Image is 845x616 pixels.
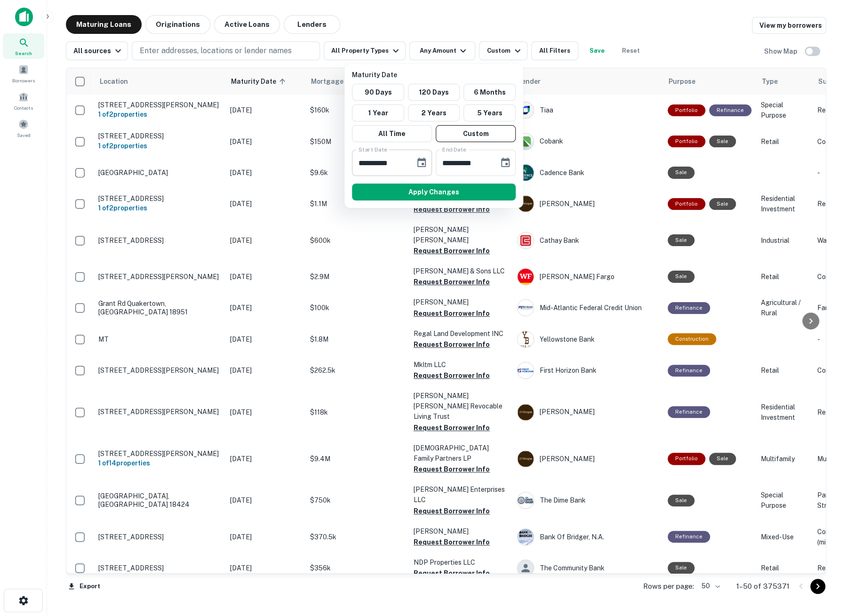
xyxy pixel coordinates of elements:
[352,70,519,80] p: Maturity Date
[408,84,460,101] button: 120 Days
[412,153,431,172] button: Choose date, selected date is Oct 7, 2025
[352,184,516,200] button: Apply Changes
[408,104,460,121] button: 2 Years
[798,541,845,586] iframe: Chat Widget
[359,145,387,153] label: Start Date
[352,125,432,142] button: All Time
[496,153,515,172] button: Choose date, selected date is Apr 5, 2026
[463,84,516,101] button: 6 Months
[352,84,404,101] button: 90 Days
[352,104,404,121] button: 1 Year
[436,125,516,142] button: Custom
[442,145,466,153] label: End Date
[463,104,516,121] button: 5 Years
